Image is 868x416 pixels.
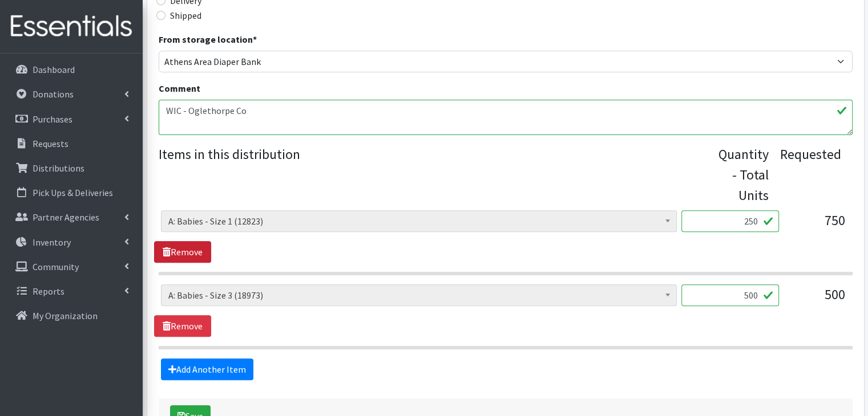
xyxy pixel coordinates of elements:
[161,284,677,306] span: A: Babies - Size 3 (18973)
[681,284,779,306] input: Quantity
[154,315,211,337] a: Remove
[253,34,257,45] abbr: required
[33,187,113,198] p: Pick Ups & Deliveries
[5,280,138,303] a: Reports
[33,211,99,223] p: Partner Agencies
[5,157,138,180] a: Distributions
[33,64,75,75] p: Dashboard
[159,81,200,95] label: Comment
[170,9,201,22] label: Shipped
[33,113,72,125] p: Purchases
[5,132,138,155] a: Requests
[168,287,669,303] span: A: Babies - Size 3 (18973)
[33,88,74,100] p: Donations
[159,144,714,201] legend: Items in this distribution
[33,286,64,297] p: Reports
[5,304,138,327] a: My Organization
[788,210,845,241] div: 750
[33,310,98,321] p: My Organization
[5,255,138,278] a: Community
[161,358,253,380] a: Add Another Item
[154,241,211,263] a: Remove
[159,100,853,135] textarea: WIC - Oglethorpe Co
[5,7,138,46] img: HumanEssentials
[33,261,79,272] p: Community
[5,108,138,130] a: Purchases
[780,144,841,206] div: Requested
[681,210,779,232] input: Quantity
[5,231,138,254] a: Inventory
[33,236,71,248] p: Inventory
[5,83,138,105] a: Donations
[5,206,138,229] a: Partner Agencies
[5,181,138,204] a: Pick Ups & Deliveries
[161,210,677,232] span: A: Babies - Size 1 (12823)
[159,32,257,46] label: From storage location
[33,138,68,149] p: Requests
[33,162,84,174] p: Distributions
[713,144,768,206] div: Quantity - Total Units
[788,284,845,315] div: 500
[168,213,669,229] span: A: Babies - Size 1 (12823)
[5,58,138,81] a: Dashboard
